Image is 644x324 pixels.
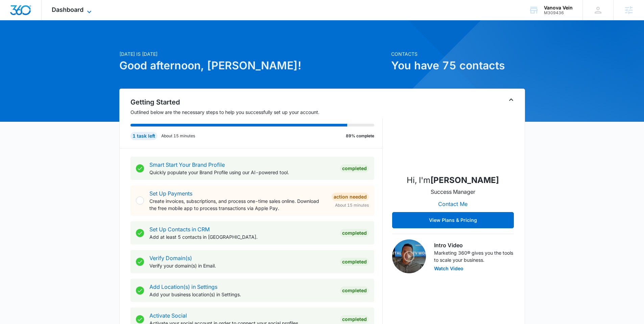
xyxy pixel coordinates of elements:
[391,50,525,57] p: Contacts
[149,262,335,269] p: Verify your domain(s) in Email.
[161,133,195,139] p: About 15 minutes
[434,266,463,271] button: Watch Video
[130,109,383,116] p: Outlined below are the necessary steps to help you successfully set up your account.
[340,258,369,266] div: Completed
[149,190,192,197] a: Set Up Payments
[52,6,84,13] span: Dashboard
[149,169,335,176] p: Quickly populate your Brand Profile using our AI-powered tool.
[149,283,217,290] a: Add Location(s) in Settings
[407,174,499,186] p: Hi, I'm
[419,101,487,169] img: Anastasia Martin-Wegryn
[149,226,210,233] a: Set Up Contacts in CRM
[434,249,514,263] p: Marketing 360® gives you the tools to scale your business.
[149,161,225,168] a: Smart Start Your Brand Profile
[340,315,369,323] div: Completed
[340,229,369,237] div: Completed
[119,57,387,74] h1: Good afternoon, [PERSON_NAME]!
[340,164,369,172] div: Completed
[340,286,369,295] div: Completed
[149,198,326,212] p: Create invoices, subscriptions, and process one-time sales online. Download the free mobile app t...
[346,133,374,139] p: 89% complete
[430,175,499,185] strong: [PERSON_NAME]
[149,312,187,319] a: Activate Social
[335,202,369,208] span: About 15 minutes
[434,241,514,249] h3: Intro Video
[392,239,426,273] img: Intro Video
[544,5,573,10] div: account name
[130,97,383,107] h2: Getting Started
[544,10,573,15] div: account id
[149,233,335,240] p: Add at least 5 contacts in [GEOGRAPHIC_DATA].
[119,50,387,57] p: [DATE] is [DATE]
[507,96,515,104] button: Toggle Collapse
[391,57,525,74] h1: You have 75 contacts
[392,212,514,228] button: View Plans & Pricing
[431,196,474,212] button: Contact Me
[149,255,192,261] a: Verify Domain(s)
[431,188,475,196] p: Success Manager
[149,291,335,298] p: Add your business location(s) in Settings.
[332,193,369,201] div: Action Needed
[130,132,157,140] div: 1 task left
